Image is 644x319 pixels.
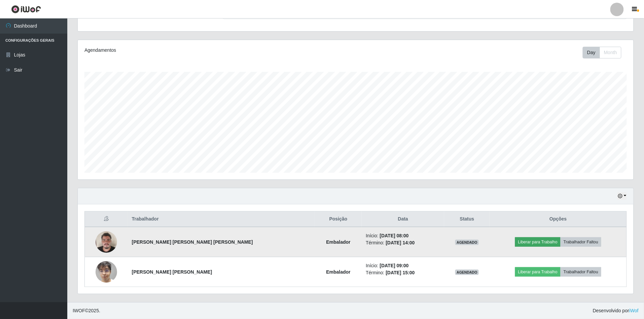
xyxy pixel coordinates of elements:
[132,239,253,245] strong: [PERSON_NAME] [PERSON_NAME] [PERSON_NAME]
[11,5,41,13] img: CoreUI Logo
[455,270,479,275] span: AGENDADO
[73,307,100,314] span: © 2025 .
[128,211,315,227] th: Trabalhador
[490,211,627,227] th: Opções
[380,263,409,268] time: [DATE] 09:00
[386,240,415,245] time: [DATE] 14:00
[362,211,444,227] th: Data
[366,239,440,246] li: Término:
[583,47,621,58] div: First group
[600,47,621,58] button: Month
[326,239,350,245] strong: Embalador
[366,232,440,239] li: Início:
[515,237,561,247] button: Liberar para Trabalho
[561,237,601,247] button: Trabalhador Faltou
[455,240,479,245] span: AGENDADO
[96,257,117,286] img: 1758816097669.jpeg
[515,267,561,277] button: Liberar para Trabalho
[380,233,409,238] time: [DATE] 08:00
[366,262,440,269] li: Início:
[96,228,117,256] img: 1701355705796.jpeg
[444,211,490,227] th: Status
[132,269,212,275] strong: [PERSON_NAME] [PERSON_NAME]
[84,47,305,54] div: Agendamentos
[583,47,600,58] button: Day
[73,308,85,313] span: IWOF
[326,269,350,275] strong: Embalador
[593,307,639,314] span: Desenvolvido por
[366,269,440,276] li: Término:
[386,270,415,275] time: [DATE] 15:00
[315,211,362,227] th: Posição
[629,308,639,313] a: iWof
[583,47,627,58] div: Toolbar with button groups
[561,267,601,277] button: Trabalhador Faltou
